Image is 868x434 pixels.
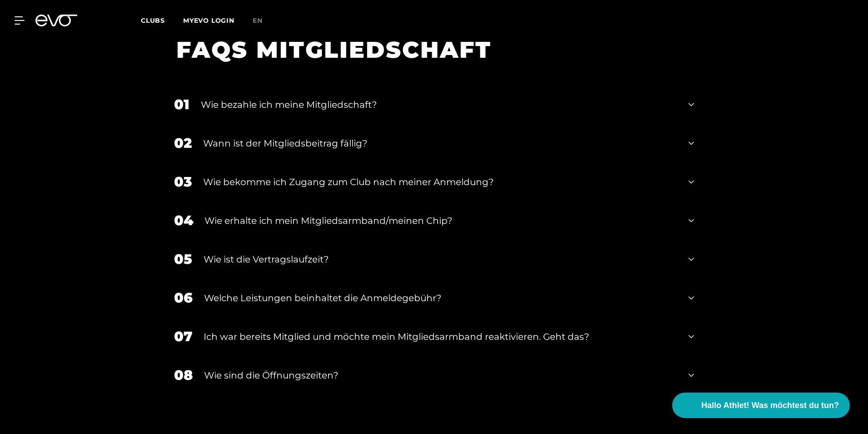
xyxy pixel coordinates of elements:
[174,288,193,308] div: 06
[183,16,234,25] a: MYEVO LOGIN
[701,399,839,412] span: Hallo Athlet! Was möchtest du tun?
[203,175,677,189] div: Wie bekomme ich Zugang zum Club nach meiner Anmeldung?
[672,393,850,418] button: Hallo Athlet! Was möchtest du tun?
[253,16,263,25] span: en
[174,326,192,347] div: 07
[141,16,165,25] span: Clubs
[253,15,274,26] a: en
[204,368,677,382] div: Wie sind die Öffnungszeiten?
[204,330,677,343] div: Ich war bereits Mitglied und möchte mein Mitgliedsarmband reaktivieren. Geht das?
[176,35,680,65] h1: FAQS MITGLIEDSCHAFT
[201,98,677,111] div: Wie bezahle ich meine Mitgliedschaft?
[205,214,677,227] div: Wie erhalte ich mein Mitgliedsarmband/meinen Chip?
[141,16,183,25] a: Clubs
[174,249,192,269] div: 05
[174,172,192,192] div: 03
[204,252,677,266] div: Wie ist die Vertragslaufzeit?
[203,136,677,150] div: Wann ist der Mitgliedsbeitrag fällig?
[174,94,190,115] div: 01
[204,291,677,305] div: Welche Leistungen beinhaltet die Anmeldegebühr?
[174,133,192,153] div: 02
[174,365,193,385] div: 08
[174,210,193,231] div: 04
